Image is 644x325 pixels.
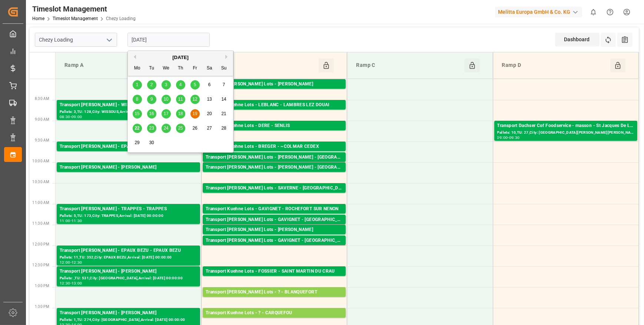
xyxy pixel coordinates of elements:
span: 19 [192,111,197,116]
div: Choose Sunday, September 7th, 2025 [219,80,229,90]
span: 11 [178,97,183,102]
div: Pallets: 9,TU: 128,City: CARQUEFOU,Arrival: [DATE] 00:00:00 [206,88,343,94]
div: Transport Kuehne Lots - DERE - SENLIS [206,122,343,130]
div: Choose Monday, September 22nd, 2025 [133,124,142,133]
div: - [70,219,72,222]
div: Transport Kuehne Lots - FOSSIER - SAINT MARTIN DU CRAU [206,268,343,275]
div: Th [176,64,185,73]
div: Su [219,64,229,73]
div: 12:30 [72,261,82,264]
div: Ramp A [62,58,173,72]
span: 4 [179,82,182,87]
div: Transport [PERSON_NAME] - EPAUX BEZU - EPAUX BEZU [60,143,197,150]
div: Choose Saturday, September 20th, 2025 [205,109,214,118]
div: [DATE] [128,54,233,61]
span: 24 [163,126,168,131]
div: Pallets: 1,TU: ,City: CARQUEFOU,Arrival: [DATE] 00:00:00 [206,317,343,323]
div: Transport [PERSON_NAME] Lots - SAVERNE - [GEOGRAPHIC_DATA] [206,185,343,192]
div: Pallets: 1,TU: ,City: [GEOGRAPHIC_DATA],Arrival: [DATE] 00:00:00 [206,171,343,178]
span: 23 [149,126,154,131]
div: Choose Thursday, September 25th, 2025 [176,124,185,133]
div: Tu [147,64,156,73]
div: Transport [PERSON_NAME] Lots - ? - BLANQUEFORT [206,289,343,296]
div: - [508,136,509,139]
div: - [70,282,72,285]
span: 16 [149,111,154,116]
div: Pallets: 1,TU: 274,City: [GEOGRAPHIC_DATA],Arrival: [DATE] 00:00:00 [60,317,197,323]
span: 11:00 AM [32,201,49,205]
div: Pallets: 29,TU: ,City: [GEOGRAPHIC_DATA],Arrival: [DATE] 00:00:00 [206,109,343,115]
div: 11:30 [72,219,82,222]
div: Pallets: 5,TU: 211,City: ROCHEFORT SUR NENON,Arrival: [DATE] 00:00:00 [206,213,343,219]
span: 9:30 AM [35,138,49,142]
span: 10 [163,97,168,102]
span: 8:30 AM [35,97,49,101]
span: 1:30 PM [35,305,49,309]
div: Choose Friday, September 19th, 2025 [190,109,200,118]
div: Pallets: 5,TU: 173,City: TRAPPES,Arrival: [DATE] 00:00:00 [60,213,197,219]
button: show 0 new notifications [585,4,602,20]
div: Choose Tuesday, September 9th, 2025 [147,95,156,104]
div: Transport [PERSON_NAME] - EPAUX BEZU - EPAUX BEZU [60,247,197,254]
div: 11:00 [60,219,70,222]
div: Choose Saturday, September 13th, 2025 [205,95,214,104]
div: - [70,115,72,118]
div: Pallets: 10,TU: 27,City: [GEOGRAPHIC_DATA][PERSON_NAME][PERSON_NAME],Arrival: [DATE] 00:00:00 [497,130,634,136]
span: 3 [165,82,167,87]
div: 13:00 [72,282,82,285]
button: Next Month [225,55,230,59]
div: Transport Kuehne Lots - LEBLANC - LAMBRES LEZ DOUAI [206,101,343,109]
span: 18 [178,111,183,116]
div: Pallets: 23,TU: 1526,City: EPAUX BEZU,Arrival: [DATE] 00:00:00 [60,150,197,157]
span: 11:30 AM [32,221,49,225]
div: Fr [190,64,200,73]
div: Pallets: 7,TU: 513,City: ~COLMAR CEDEX,Arrival: [DATE] 00:00:00 [206,150,343,157]
span: 8 [136,97,139,102]
span: 21 [221,111,226,116]
div: Transport [PERSON_NAME] Lots - [PERSON_NAME] - [GEOGRAPHIC_DATA] [206,164,343,171]
div: Choose Thursday, September 11th, 2025 [176,95,185,104]
div: Choose Monday, September 15th, 2025 [133,109,142,118]
div: Choose Wednesday, September 10th, 2025 [162,95,171,104]
div: Choose Sunday, September 28th, 2025 [219,124,229,133]
span: 5 [194,82,196,87]
span: 29 [135,140,139,145]
div: 08:30 [60,115,70,118]
div: Ramp D [499,58,610,72]
div: Ramp C [353,58,464,72]
div: Pallets: ,TU: 322,City: [GEOGRAPHIC_DATA],Arrival: [DATE] 00:00:00 [60,171,197,178]
span: 7 [223,82,225,87]
div: Transport [PERSON_NAME] Lots - [PERSON_NAME] - [GEOGRAPHIC_DATA] [206,154,343,161]
span: 10:00 AM [32,159,49,163]
span: 9:00 AM [35,117,49,121]
div: Choose Wednesday, September 24th, 2025 [162,124,171,133]
div: Timeslot Management [32,3,136,14]
div: Melitta Europa GmbH & Co. KG [495,7,582,17]
div: 09:30 [509,136,520,139]
span: 2 [150,82,153,87]
div: Pallets: 1,TU: 907,City: [GEOGRAPHIC_DATA],Arrival: [DATE] 00:00:00 [206,130,343,136]
span: 12:30 PM [32,263,49,267]
div: Pallets: ,TU: 531,City: [GEOGRAPHIC_DATA],Arrival: [DATE] 00:00:00 [60,275,197,282]
div: Choose Friday, September 5th, 2025 [190,80,200,90]
div: We [162,64,171,73]
span: 15 [135,111,139,116]
div: Choose Sunday, September 21st, 2025 [219,109,229,118]
div: Choose Monday, September 1st, 2025 [133,80,142,90]
div: Choose Tuesday, September 16th, 2025 [147,109,156,118]
div: Pallets: 7,TU: 554,City: [GEOGRAPHIC_DATA],Arrival: [DATE] 00:00:00 [206,224,343,230]
div: Transport Kuehne Lots - BREGER - ~COLMAR CEDEX [206,143,343,150]
div: Transport [PERSON_NAME] Lots - GAVIGNET - [GEOGRAPHIC_DATA] [206,216,343,224]
span: 12:00 PM [32,242,49,246]
div: Choose Tuesday, September 2nd, 2025 [147,80,156,90]
div: Pallets: 1,TU: 96,City: [GEOGRAPHIC_DATA],Arrival: [DATE] 00:00:00 [206,244,343,251]
div: Dashboard [555,33,600,46]
div: Choose Saturday, September 6th, 2025 [205,80,214,90]
div: Transport Dachser Cof Foodservice - masson - St Jacques De La Lande [497,122,634,130]
span: 30 [149,140,154,145]
input: Type to search/select [35,33,117,47]
div: Transport [PERSON_NAME] Lots - GAVIGNET - [GEOGRAPHIC_DATA] [206,237,343,244]
div: Transport [PERSON_NAME] - [PERSON_NAME] [60,309,197,317]
div: Choose Sunday, September 14th, 2025 [219,95,229,104]
input: DD-MM-YYYY [127,33,210,47]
